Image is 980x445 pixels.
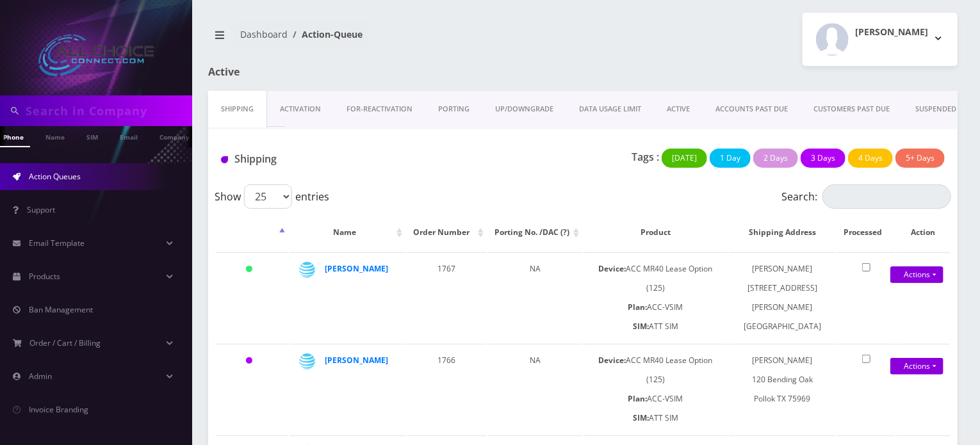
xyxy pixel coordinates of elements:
h2: [PERSON_NAME] [855,27,928,38]
td: 1767 [407,252,487,343]
th: Processed: activate to sort column ascending [837,214,895,251]
a: Name [39,126,71,146]
td: NA [488,344,582,434]
th: Action [897,214,950,251]
label: Search: [781,184,951,209]
li: Action-Queue [288,28,363,41]
input: Search: [822,184,951,209]
th: Name: activate to sort column ascending [290,214,405,251]
td: ACC MR40 Lease Option (125) ACC-VSIM ATT SIM [584,344,728,434]
select: Showentries [244,184,292,209]
a: Email [113,126,144,146]
b: SIM: [633,321,649,332]
input: Search in Company [26,99,189,123]
a: SIM [80,126,104,146]
a: Actions [890,358,943,375]
nav: breadcrumb [208,21,573,58]
a: FOR-REActivation [334,91,425,127]
button: 3 Days [801,149,845,168]
span: Support [27,204,55,215]
span: Email Template [29,238,85,248]
th: Product [584,214,728,251]
a: ACCOUNTS PAST DUE [703,91,801,127]
th: Shipping Address [729,214,836,251]
th: : activate to sort column descending [216,214,288,251]
a: Activation [267,91,334,127]
span: Ban Management [29,304,93,315]
td: [PERSON_NAME] 120 Bending Oak Pollok TX 75969 [729,344,836,434]
th: Porting No. /DAC (?): activate to sort column ascending [488,214,582,251]
a: Dashboard [240,28,288,40]
td: [PERSON_NAME] [STREET_ADDRESS][PERSON_NAME] [GEOGRAPHIC_DATA] [729,252,836,343]
a: CUSTOMERS PAST DUE [801,91,902,127]
img: Shipping [221,156,228,163]
td: NA [488,252,582,343]
button: 5+ Days [895,149,945,168]
button: 2 Days [753,149,798,168]
h1: Shipping [221,153,450,165]
a: ACTIVE [654,91,703,127]
b: Plan: [628,302,647,312]
td: 1766 [407,344,487,434]
th: Order Number: activate to sort column ascending [407,214,487,251]
button: 1 Day [710,149,751,168]
span: Order / Cart / Billing [30,337,101,348]
b: Device: [598,263,626,274]
span: Products [29,271,60,282]
img: All Choice Connect [38,35,154,76]
label: Show entries [215,184,329,209]
button: [PERSON_NAME] [803,13,958,66]
span: Admin [29,371,52,382]
a: PORTING [425,91,482,127]
button: 4 Days [848,149,893,168]
a: UP/DOWNGRADE [482,91,566,127]
a: [PERSON_NAME] [325,263,388,274]
b: Device: [598,355,626,366]
a: Company [153,126,196,146]
span: Action Queues [29,171,81,182]
button: [DATE] [662,149,707,168]
h1: Active [208,66,445,78]
a: Actions [890,266,943,283]
a: DATA USAGE LIMIT [566,91,654,127]
td: ACC MR40 Lease Option (125) ACC-VSIM ATT SIM [584,252,728,343]
b: Plan: [628,393,647,404]
a: SUSPENDED [902,91,969,127]
a: [PERSON_NAME] [325,355,388,366]
span: Invoice Branding [29,404,88,415]
a: Shipping [208,91,267,127]
p: Tags : [632,149,659,165]
b: SIM: [633,412,649,423]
